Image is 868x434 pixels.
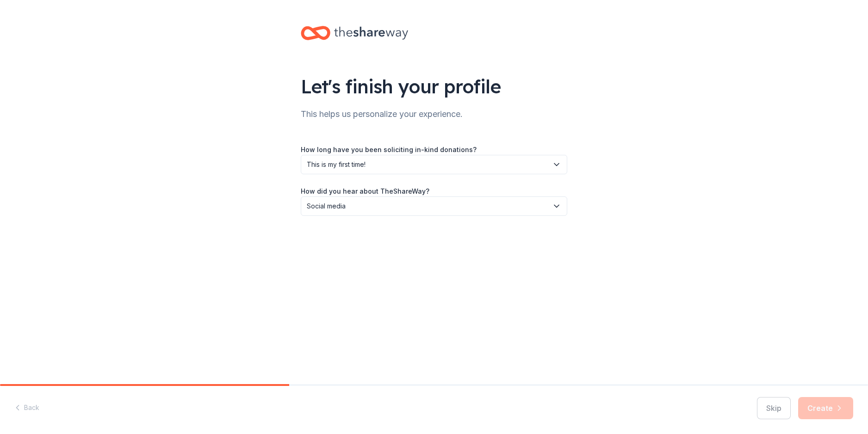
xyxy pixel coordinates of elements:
button: This is my first time! [301,155,567,174]
label: How long have you been soliciting in-kind donations? [301,145,477,154]
label: How did you hear about TheShareWay? [301,187,429,196]
span: This is my first time! [307,159,548,170]
span: Social media [307,201,548,212]
div: This helps us personalize your experience. [301,107,567,122]
div: Let's finish your profile [301,73,567,99]
button: Social media [301,196,567,216]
